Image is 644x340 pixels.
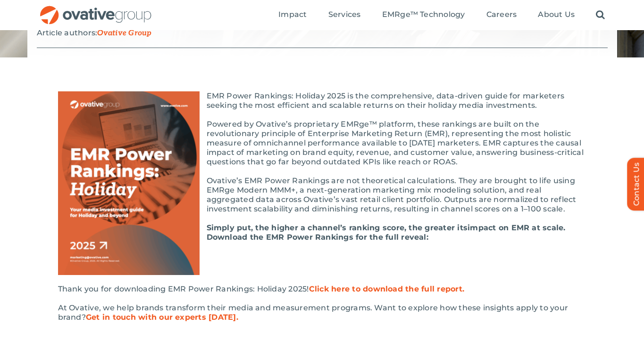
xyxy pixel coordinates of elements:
[58,120,586,167] p: Powered by Ovative’s proprietary EMRge™ platform, these rankings are built on the revolutionary p...
[278,10,307,20] a: Impact
[37,28,608,38] p: Article authors:
[207,223,566,242] b: impact on EMR at scale. Download the EMR Power Rankings for the full reveal:
[486,10,517,19] span: Careers
[58,91,586,110] p: EMR Power Rankings: Holiday 2025 is the comprehensive, data-driven guide for marketers seeking th...
[39,5,152,14] a: OG_Full_horizontal_RGB
[58,284,586,322] div: Thank you for downloading EMR Power Rankings: Holiday 2025! At Ovative, we help brands transform ...
[86,313,238,322] a: Get in touch with our experts [DATE].
[278,10,307,19] span: Impact
[328,10,361,20] a: Services
[58,176,586,214] p: Ovative’s EMR Power Rankings are not theoretical calculations. They are brought to life using EMR...
[97,29,151,38] span: Ovative Group
[382,10,465,19] span: EMRge™ Technology
[328,10,361,19] span: Services
[309,284,464,293] a: Click here to download the full report.
[486,10,517,20] a: Careers
[207,223,468,232] b: Simply put, the higher a channel’s ranking score, the greater its
[538,10,575,19] span: About Us
[538,10,575,20] a: About Us
[596,10,605,20] a: Search
[382,10,465,20] a: EMRge™ Technology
